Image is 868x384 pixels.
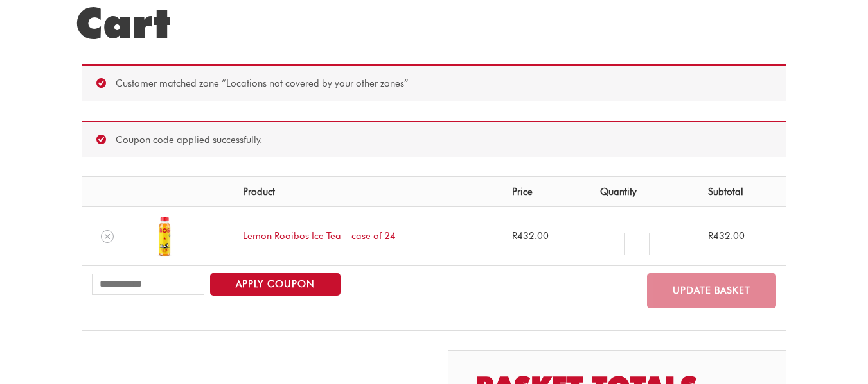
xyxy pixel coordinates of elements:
[590,177,698,206] th: Quantity
[512,230,549,242] bdi: 432.00
[82,121,786,158] div: Coupon code applied successfully.
[142,214,187,259] img: Lemon Rooibos Ice Tea - case of 24
[243,230,396,242] a: Lemon Rooibos Ice Tea – case of 24
[210,273,341,296] button: Apply coupon
[708,230,713,242] span: R
[502,177,590,206] th: Price
[647,273,776,308] button: Update basket
[708,230,745,242] bdi: 432.00
[101,230,114,243] a: Remove Lemon Rooibos Ice Tea - case of 24 from cart
[698,177,786,206] th: Subtotal
[233,177,503,206] th: Product
[82,64,786,101] div: Customer matched zone “Locations not covered by your other zones”
[512,230,517,242] span: R
[624,233,650,255] input: Product quantity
